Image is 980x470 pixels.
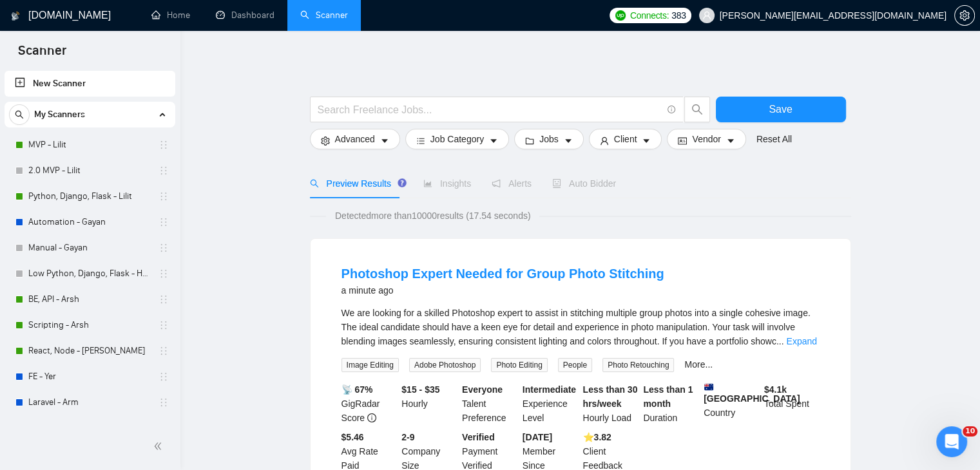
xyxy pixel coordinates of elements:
[614,132,637,146] span: Client
[159,371,169,382] span: holder
[514,129,584,149] button: folderJobscaret-down
[405,129,509,149] button: barsJob Categorycaret-down
[701,382,762,425] div: Country
[615,10,626,21] img: upwork-logo.png
[159,165,169,176] span: holder
[492,179,501,188] span: notification
[423,178,471,189] span: Insights
[762,382,822,425] div: Total Spent
[399,382,459,425] div: Hourly
[581,382,641,425] div: Hourly Load
[564,136,573,146] span: caret-down
[684,359,713,370] a: More...
[15,71,165,97] a: New Scanner
[491,358,547,372] span: Photo Editing
[159,397,169,408] span: holder
[380,136,389,146] span: caret-down
[28,235,151,261] a: Manual - Gayan
[786,336,816,346] a: Expand
[28,261,151,287] a: Low Python, Django, Flask - Hayk
[756,132,792,146] a: Reset All
[642,136,651,146] span: caret-down
[954,5,975,26] button: setting
[28,390,151,415] a: Laravel - Arm
[153,440,166,453] span: double-left
[667,129,745,149] button: idcardVendorcaret-down
[310,178,403,189] span: Preview Results
[416,136,425,146] span: bars
[640,382,701,425] div: Duration
[685,104,709,115] span: search
[159,191,169,202] span: holder
[764,384,787,395] b: $ 4.1k
[159,320,169,330] span: holder
[318,102,662,118] input: Search Freelance Jobs...
[643,384,693,409] b: Less than 1 month
[583,432,611,442] b: ⭐️ 3.82
[321,136,330,146] span: setting
[459,382,520,425] div: Talent Preference
[341,358,399,372] span: Image Editing
[28,183,151,209] a: Python, Django, Flask - Lilit
[159,243,169,253] span: holder
[704,382,800,404] b: [GEOGRAPHIC_DATA]
[8,41,77,68] span: Scanner
[28,312,151,338] a: Scripting - Arsh
[11,6,20,26] img: logo
[462,432,495,442] b: Verified
[335,132,375,146] span: Advanced
[28,158,151,183] a: 2.0 MVP - Lilit
[423,179,432,188] span: area-chart
[151,10,190,21] a: homeHome
[769,101,792,117] span: Save
[341,308,811,346] span: We are looking for a skilled Photoshop expert to assist in stitching multiple group photos into a...
[341,432,364,442] b: $5.46
[310,179,319,188] span: search
[589,129,662,149] button: userClientcaret-down
[5,102,175,415] li: My Scanners
[341,306,820,348] div: We are looking for a skilled Photoshop expert to assist in stitching multiple group photos into a...
[684,97,710,122] button: search
[159,346,169,356] span: holder
[159,217,169,227] span: holder
[326,209,540,223] span: Detected more than 10000 results (17.54 seconds)
[216,10,274,21] a: dashboardDashboard
[600,136,609,146] span: user
[341,267,664,281] a: Photoshop Expert Needed for Group Photo Stitching
[671,8,686,23] span: 383
[525,136,534,146] span: folder
[583,384,638,409] b: Less than 30 hrs/week
[310,129,400,149] button: settingAdvancedcaret-down
[678,136,687,146] span: idcard
[409,358,481,372] span: Adobe Photoshop
[492,178,532,189] span: Alerts
[552,178,616,189] span: Auto Bidder
[300,10,348,21] a: searchScanner
[339,382,399,425] div: GigRadar Score
[702,11,711,20] span: user
[34,102,85,127] span: My Scanners
[430,132,484,146] span: Job Category
[159,140,169,150] span: holder
[523,432,552,442] b: [DATE]
[462,384,503,395] b: Everyone
[955,10,974,21] span: setting
[539,132,559,146] span: Jobs
[520,382,581,425] div: Experience Level
[558,358,592,372] span: People
[552,179,561,188] span: robot
[159,294,169,305] span: holder
[523,384,576,395] b: Intermediate
[489,136,498,146] span: caret-down
[954,10,975,21] a: setting
[159,268,169,279] span: holder
[28,287,151,312] a: BE, API - Arsh
[401,384,439,395] b: $15 - $35
[9,104,30,125] button: search
[630,8,669,23] span: Connects:
[704,382,713,391] img: 🇦🇺
[341,384,373,395] b: 📡 67%
[28,364,151,390] a: FE - Yer
[692,132,720,146] span: Vendor
[367,413,376,422] span: info-circle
